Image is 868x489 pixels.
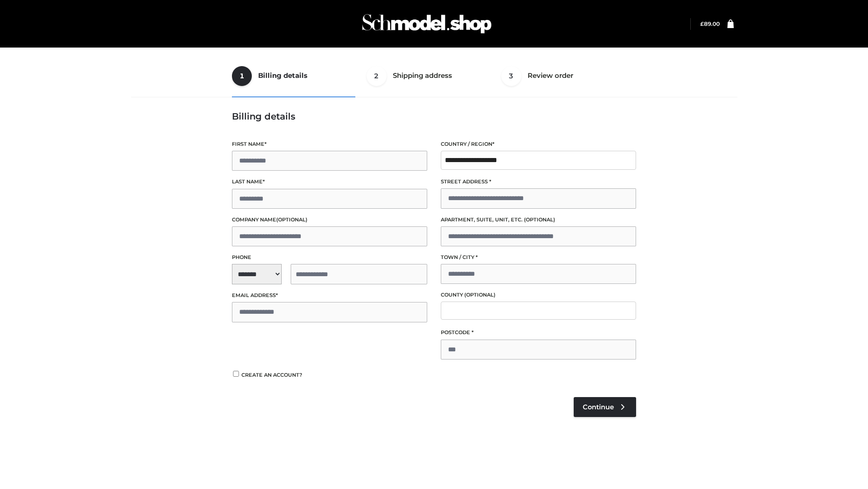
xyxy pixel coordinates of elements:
[441,253,636,262] label: Town / City
[700,20,720,27] bdi: 89.00
[232,371,240,377] input: Create an account?
[232,291,427,300] label: Email address
[276,216,307,223] span: (optional)
[232,111,636,122] h3: Billing details
[574,397,636,417] a: Continue
[700,20,704,27] span: £
[441,216,636,224] label: Apartment, suite, unit, etc.
[232,140,427,149] label: First name
[359,6,495,42] img: Schmodel Admin 964
[232,177,427,186] label: Last name
[700,20,720,27] a: £89.00
[441,177,636,186] label: Street address
[441,328,636,337] label: Postcode
[441,140,636,149] label: Country / Region
[232,253,427,262] label: Phone
[441,291,636,299] label: County
[464,292,495,298] span: (optional)
[232,216,427,224] label: Company name
[241,372,302,378] span: Create an account?
[524,216,555,223] span: (optional)
[583,403,614,411] span: Continue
